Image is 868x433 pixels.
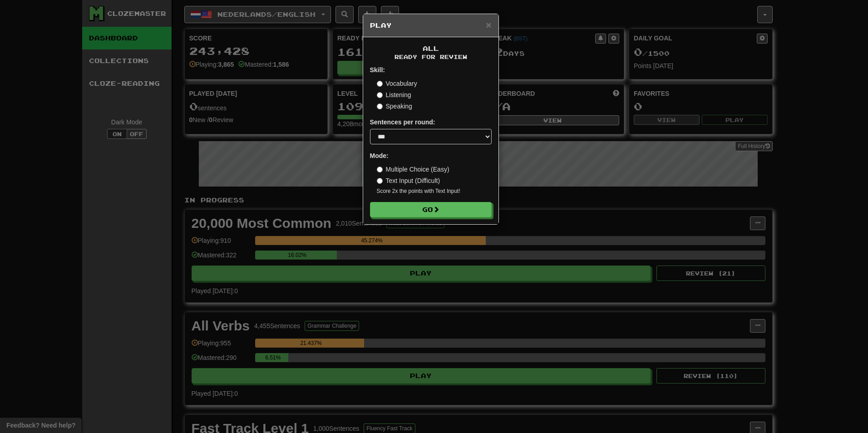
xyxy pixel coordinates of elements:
[377,79,417,88] label: Vocabulary
[377,90,411,99] label: Listening
[377,165,449,174] label: Multiple Choice (Easy)
[370,53,492,61] small: Ready for Review
[377,92,383,98] input: Listening
[486,20,491,30] button: Close
[377,187,492,195] small: Score 2x the points with Text Input !
[370,21,492,30] h5: Play
[370,202,492,217] button: Go
[377,176,440,185] label: Text Input (Difficult)
[486,20,491,30] span: ×
[370,118,435,127] label: Sentences per round:
[377,178,383,184] input: Text Input (Difficult)
[377,167,383,172] input: Multiple Choice (Easy)
[370,66,385,74] strong: Skill:
[370,152,389,159] strong: Mode:
[377,103,383,109] input: Speaking
[423,44,439,52] span: All
[377,102,412,111] label: Speaking
[377,81,383,87] input: Vocabulary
